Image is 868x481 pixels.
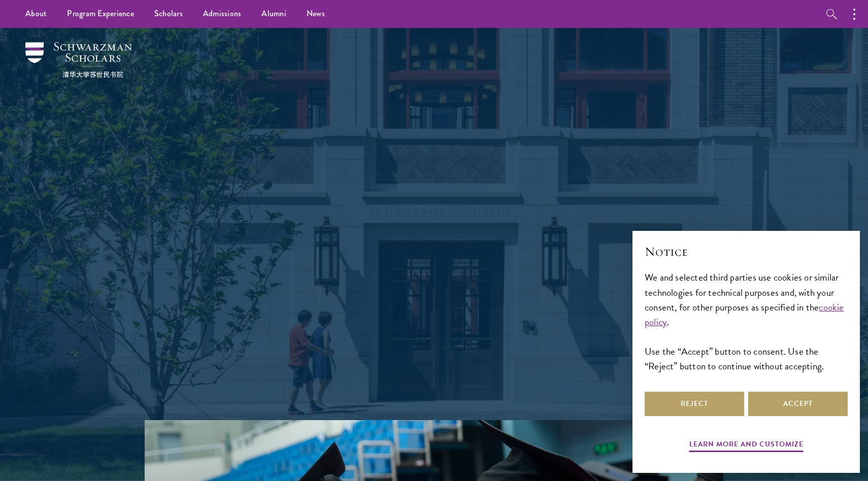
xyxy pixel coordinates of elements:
button: Accept [748,392,848,416]
img: Schwarzman Scholars [25,42,132,78]
h2: Notice [645,243,848,260]
a: cookie policy [645,300,844,329]
button: Reject [645,392,744,416]
div: We and selected third parties use cookies or similar technologies for technical purposes and, wit... [645,270,848,373]
button: Learn more and customize [689,438,804,454]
